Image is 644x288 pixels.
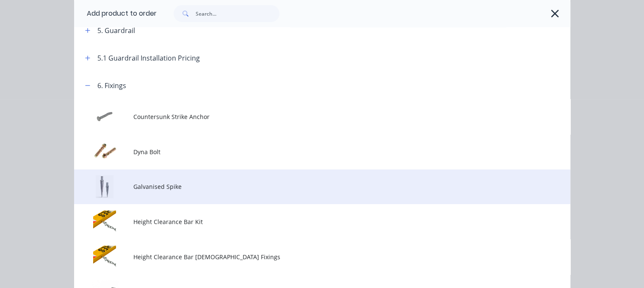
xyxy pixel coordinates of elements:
div: 5. Guardrail [97,25,135,36]
span: Dyna Bolt [133,147,483,156]
span: Galvanised Spike [133,182,483,191]
span: Height Clearance Bar [DEMOGRAPHIC_DATA] Fixings [133,252,483,261]
span: Countersunk Strike Anchor [133,112,483,121]
div: 6. Fixings [97,80,126,91]
input: Search... [196,5,279,22]
span: Height Clearance Bar Kit [133,217,483,226]
div: 5.1 Guardrail Installation Pricing [97,53,200,63]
